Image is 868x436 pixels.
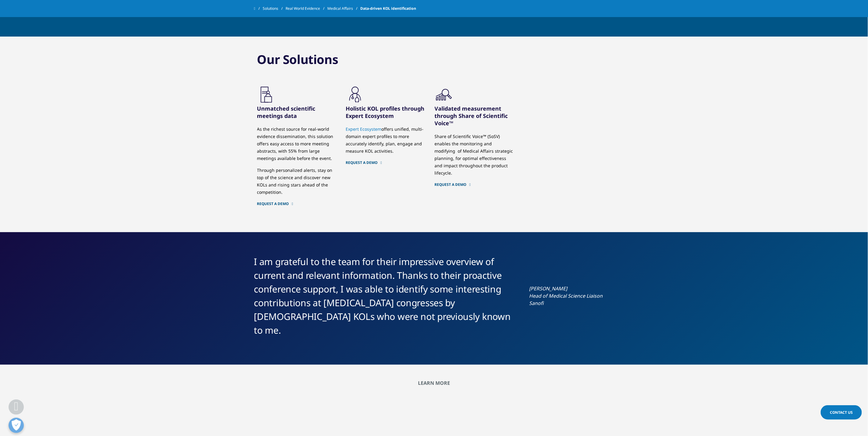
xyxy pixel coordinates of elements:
p: offers unified, multi-domain expert profiles to more accurately identify, plan, engage and measur... [346,126,426,155]
p: [PERSON_NAME] Head of Medical Science Liaison Sanofi [529,285,614,307]
a: Medical Affairs [327,3,360,14]
a: Expert Ecosystem [346,126,382,132]
a: Contact Us [821,405,862,420]
a: Request a demo [346,161,426,165]
p: Share of Scientific Voice™ (SoSV) enables the monitoring and modifying of Medical Affairs strateg... [435,133,514,177]
span: Data-driven KOL identification [360,3,416,14]
span: Contact Us [830,410,853,415]
button: Open Preferences [9,418,24,433]
h3: Our Solutions [257,52,338,67]
h3: Validated measurement through Share of Scientific Voice™ [435,105,514,127]
a: Request a demo [435,183,514,187]
p: As the richest source for real-world evidence dissemination, this solution offers easy access to ... [257,126,337,167]
a: Real World Evidence [286,3,327,14]
p: Through personalized alerts, stay on top of the science and discover new KOLs and rising stars ah... [257,167,337,196]
a: Request a demo [257,202,337,207]
h3: Holistic KOL profiles through Expert Ecosystem [346,105,426,120]
h3: Unmatched scientific meetings data [257,105,337,120]
h2: Learn More [254,380,614,386]
div: I am grateful to the team for their impressive overview of current and relevant information. Than... [254,255,514,337]
a: Solutions [263,3,286,14]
